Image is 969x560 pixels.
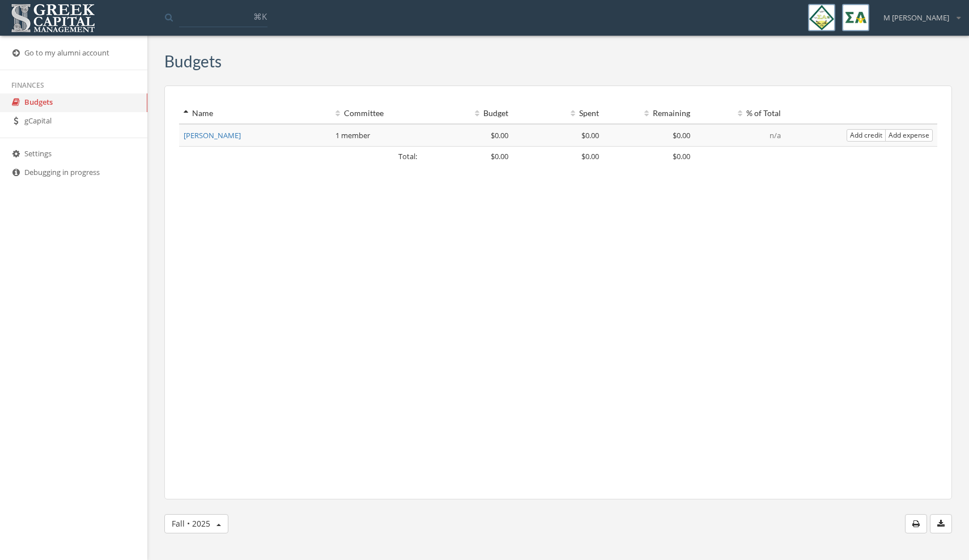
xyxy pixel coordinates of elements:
div: Name [184,108,326,119]
span: Fall • 2025 [172,518,210,529]
span: 1 member [335,130,370,140]
button: Add credit [847,129,886,142]
span: $0.00 [673,151,690,161]
span: $0.00 [673,130,690,140]
button: Add expense [885,129,933,142]
div: Remaining [608,108,690,119]
span: $0.00 [491,151,508,161]
span: M [PERSON_NAME] [883,12,949,23]
span: $0.00 [581,130,599,140]
div: Budget [426,108,508,119]
span: $0.00 [491,130,508,140]
td: Total: [179,147,422,166]
div: % of Total [699,108,781,119]
h3: Budgets [164,53,222,70]
span: n/a [770,130,781,140]
button: Fall • 2025 [164,514,228,533]
div: Committee [335,108,418,119]
a: [PERSON_NAME] [184,130,241,140]
div: M [PERSON_NAME] [876,4,960,23]
span: ⌘K [253,11,267,22]
span: $0.00 [581,151,599,161]
div: Spent [517,108,600,119]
